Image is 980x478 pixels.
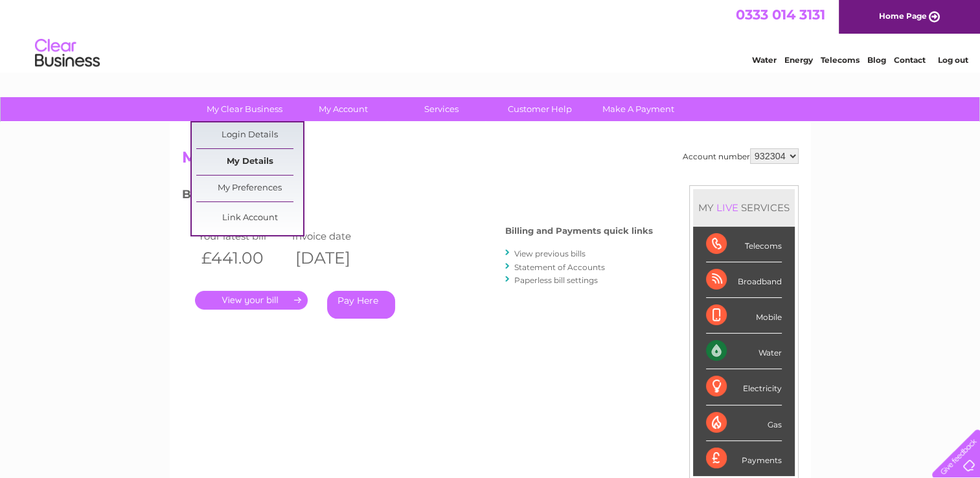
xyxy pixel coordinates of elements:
[182,148,799,173] h2: My Account
[486,97,593,121] a: Customer Help
[289,227,383,245] td: Invoice date
[388,97,495,121] a: Services
[706,262,782,298] div: Broadband
[937,55,968,65] a: Log out
[585,97,692,121] a: Make A Payment
[505,226,653,236] h4: Billing and Payments quick links
[784,55,813,65] a: Energy
[714,201,741,214] div: LIVE
[182,185,653,208] h3: Bills and Payments
[196,205,303,231] a: Link Account
[327,291,395,319] a: Pay Here
[514,249,586,258] a: View previous bills
[191,97,298,121] a: My Clear Business
[34,34,100,73] img: logo.png
[195,245,289,271] th: £441.00
[185,7,797,63] div: Clear Business is a trading name of Verastar Limited (registered in [GEOGRAPHIC_DATA] No. 3667643...
[196,122,303,148] a: Login Details
[706,369,782,405] div: Electricity
[736,6,825,23] a: 0333 014 3131
[195,291,308,310] a: .
[706,227,782,262] div: Telecoms
[706,405,782,441] div: Gas
[706,298,782,334] div: Mobile
[290,97,396,121] a: My Account
[289,245,383,271] th: [DATE]
[196,149,303,175] a: My Details
[821,55,860,65] a: Telecoms
[683,148,799,164] div: Account number
[706,441,782,476] div: Payments
[706,334,782,369] div: Water
[752,55,777,65] a: Water
[894,55,926,65] a: Contact
[196,176,303,201] a: My Preferences
[693,189,795,226] div: MY SERVICES
[514,262,605,272] a: Statement of Accounts
[514,275,598,285] a: Paperless bill settings
[867,55,886,65] a: Blog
